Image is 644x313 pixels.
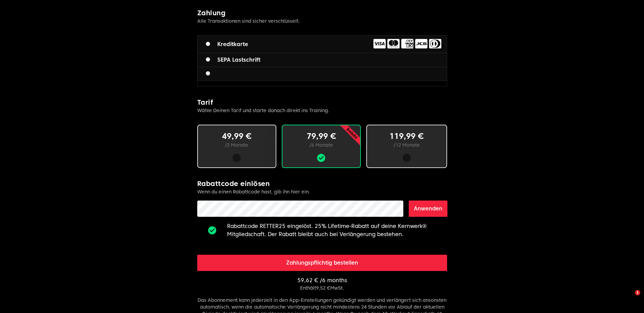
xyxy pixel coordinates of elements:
[378,131,436,142] p: 119,99 €
[227,222,447,238] p: Rabattcode RETTER25 eingelöst. 25% Lifetime-Rabatt auf deine Kernwerk® Mitgliedschaft. Der Rabatt...
[197,285,447,291] p: Enthält 9,52 € MwSt.
[621,290,637,306] iframe: Intercom live chat
[508,234,644,295] iframe: Intercom notifications Nachricht
[635,290,640,295] span: 1
[206,57,210,62] input: SEPA Lastschrift
[293,142,349,148] p: / 6 Monate
[197,107,447,114] p: Wähle Deinen Tarif und starte danach direkt ins Training.
[197,98,447,107] h2: Tarif
[206,56,260,64] label: SEPA Lastschrift
[293,131,349,142] p: 79,99 €
[197,276,447,285] p: 59,62 € / 6 months
[209,142,265,148] p: / 3 Monate
[197,255,447,271] button: Zahlungspflichtig bestellen
[197,188,447,195] p: Wenn du einen Rabattcode hast, gib ihn hier ein.
[197,179,447,188] h2: Rabattcode einlösen
[206,42,210,46] input: Kreditkarte
[197,18,447,24] p: Alle Transaktionen sind sicher verschlüsselt.
[209,131,265,142] p: 49,99 €
[206,40,248,48] label: Kreditkarte
[378,142,436,148] p: / 12 Monate
[197,8,447,18] h2: Zahlung
[409,201,447,217] button: Anwenden
[323,104,381,163] p: Beliebt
